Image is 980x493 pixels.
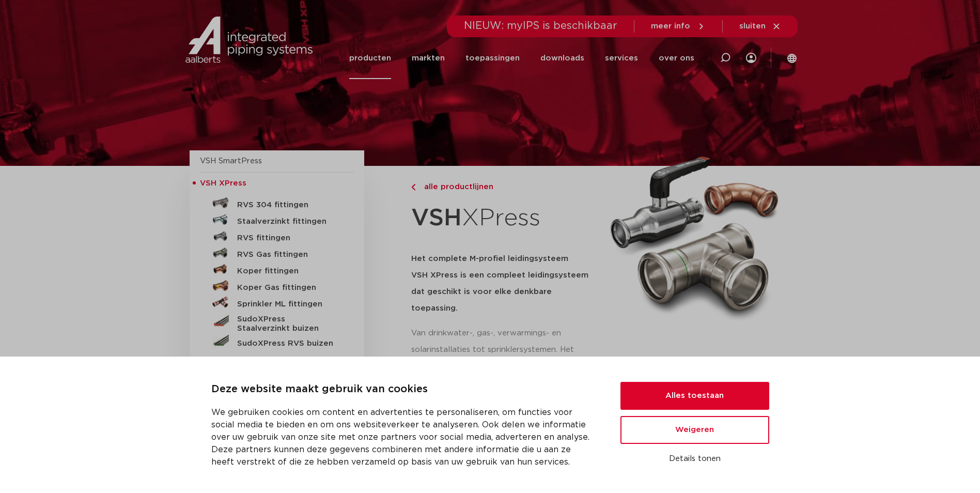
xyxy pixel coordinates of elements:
button: Weigeren [620,416,769,444]
p: Van drinkwater-, gas-, verwarmings- en solarinstallaties tot sprinklersystemen. Het assortiment b... [411,325,598,375]
h5: SudoXPress Staalverzinkt buizen [237,315,339,333]
span: alle productlijnen [418,183,493,191]
h5: Sprinkler ML buizen [237,356,339,365]
strong: VSH [411,206,462,230]
a: over ons [659,37,694,79]
span: meer info [651,22,690,30]
h5: Staalverzinkt fittingen [237,217,339,226]
h5: Koper Gas fittingen [237,283,339,292]
img: chevron-right.svg [411,184,415,191]
a: producten [349,37,391,79]
a: Sprinkler ML buizen [200,350,354,366]
a: SudoXPress RVS buizen [200,333,354,350]
a: VSH SmartPress [200,157,262,165]
h5: Koper fittingen [237,267,339,276]
a: sluiten [739,22,781,31]
a: Koper fittingen [200,261,354,278]
h5: Het complete M-profiel leidingsysteem VSH XPress is een compleet leidingsysteem dat geschikt is v... [411,251,598,317]
div: my IPS [746,37,756,79]
a: SudoXPress Staalverzinkt buizen [200,311,354,333]
a: meer info [651,22,706,31]
a: alle productlijnen [411,181,598,193]
a: Koper Gas fittingen [200,278,354,294]
h5: RVS 304 fittingen [237,201,339,210]
a: Sprinkler ML fittingen [200,294,354,311]
button: Alles toestaan [620,382,769,410]
h5: Sprinkler ML fittingen [237,300,339,309]
a: markten [412,37,445,79]
p: Deze website maakt gebruik van cookies [211,381,596,398]
h5: RVS fittingen [237,234,339,243]
a: RVS fittingen [200,228,354,244]
h5: RVS Gas fittingen [237,250,339,259]
h1: XPress [411,198,598,238]
a: toepassingen [465,37,520,79]
a: Staalverzinkt fittingen [200,211,354,228]
h5: SudoXPress RVS buizen [237,339,339,348]
span: NIEUW: myIPS is beschikbaar [464,21,617,31]
button: Details tonen [620,450,769,468]
nav: Menu [349,37,694,79]
p: We gebruiken cookies om content en advertenties te personaliseren, om functies voor social media ... [211,406,596,468]
a: RVS Gas fittingen [200,244,354,261]
a: services [605,37,638,79]
span: sluiten [739,22,766,30]
span: VSH XPress [200,179,246,187]
a: RVS 304 fittingen [200,195,354,211]
a: downloads [540,37,584,79]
